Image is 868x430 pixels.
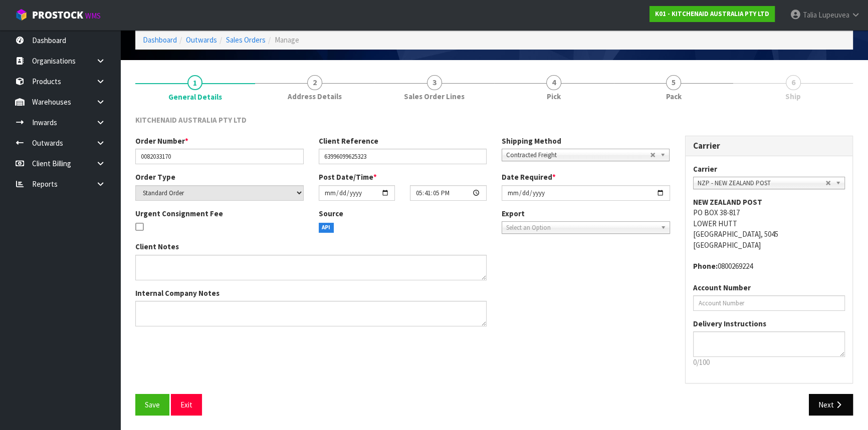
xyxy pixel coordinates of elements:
strong: phone [693,261,718,271]
span: Contracted Freight [506,149,650,161]
span: Lupeuvea [818,10,849,20]
span: General Details [168,92,222,102]
a: Sales Orders [226,35,266,45]
span: Manage [275,35,299,45]
span: General Details [135,107,853,423]
address: 0800269224 [693,261,845,271]
button: Next [809,394,853,415]
strong: K01 - KITCHENAID AUSTRALIA PTY LTD [655,10,769,18]
span: Select an Option [506,222,657,234]
label: Delivery Instructions [693,318,766,329]
span: 6 [786,75,801,90]
label: Urgent Consignment Fee [135,208,223,219]
input: Account Number [693,295,845,311]
input: Order Number [135,149,304,164]
label: Shipping Method [502,136,561,146]
span: Save [145,400,160,409]
label: Carrier [693,164,717,174]
label: Source [319,208,343,219]
a: K01 - KITCHENAID AUSTRALIA PTY LTD [649,6,775,22]
span: Sales Order Lines [404,91,465,102]
address: PO BOX 38-817 LOWER HUTT [GEOGRAPHIC_DATA], 5045 [GEOGRAPHIC_DATA] [693,197,845,250]
label: Order Number [135,136,188,146]
a: Dashboard [143,35,177,45]
span: KITCHENAID AUSTRALIA PTY LTD [135,115,247,125]
label: Export [502,208,525,219]
label: Client Notes [135,241,179,252]
input: Client Reference [319,149,487,164]
span: NZP - NEW ZEALAND POST [698,177,826,189]
p: 0/100 [693,357,845,367]
label: Client Reference [319,136,378,146]
label: Date Required [502,172,556,182]
span: API [319,223,334,233]
label: Account Number [693,282,751,293]
label: Internal Company Notes [135,288,220,298]
label: Order Type [135,172,175,182]
span: Ship [785,91,801,102]
span: 2 [307,75,322,90]
img: cube-alt.png [15,9,28,21]
strong: NEW ZEALAND POST [693,197,762,207]
h3: Carrier [693,141,845,151]
small: WMS [85,11,101,21]
span: 1 [187,75,202,90]
a: Outwards [186,35,217,45]
span: ProStock [32,9,83,22]
span: Pack [666,91,682,102]
button: Exit [171,394,202,415]
button: Save [135,394,169,415]
span: 5 [666,75,681,90]
span: Address Details [288,91,342,102]
label: Post Date/Time [319,172,377,182]
span: 3 [427,75,442,90]
span: 4 [546,75,561,90]
span: Talia [803,10,817,20]
span: Pick [547,91,561,102]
